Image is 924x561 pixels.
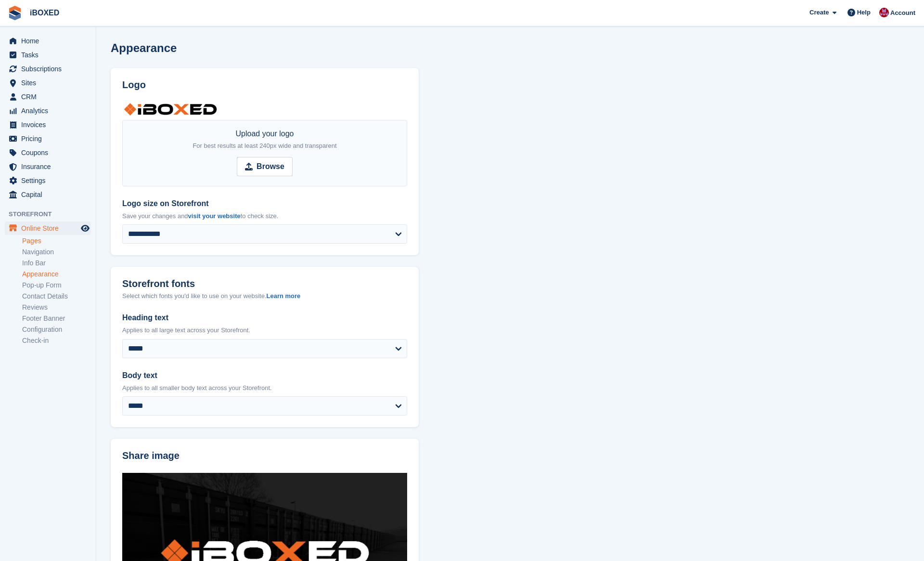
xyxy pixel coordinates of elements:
a: menu [5,132,91,145]
a: menu [5,34,91,48]
a: Preview store [79,222,91,234]
span: Capital [21,188,79,201]
span: Create [809,8,829,17]
div: Upload your logo [192,128,336,151]
img: iBoxed%20Logo%20Singular-01%20(1).png [122,102,218,117]
p: Applies to all large text across your Storefront. [122,326,407,335]
span: Pricing [21,132,79,145]
a: menu [5,188,91,201]
span: Insurance [21,160,79,173]
span: Tasks [21,48,79,62]
strong: Browse [257,161,284,172]
a: Footer Banner [22,314,91,323]
a: Learn more [266,292,300,300]
span: Sites [21,76,79,90]
a: visit your website [188,212,241,220]
a: menu [5,174,91,187]
a: menu [5,146,91,159]
label: Body text [122,370,407,381]
img: Amanda Forder [879,8,889,17]
h1: Appearance [111,41,177,54]
span: Invoices [21,118,79,131]
p: Save your changes and to check size. [122,211,407,221]
a: menu [5,90,91,104]
span: For best results at least 240px wide and transparent [192,142,336,149]
a: Check-in [22,336,91,345]
span: Analytics [21,104,79,117]
a: Configuration [22,325,91,334]
h2: Storefront fonts [122,278,195,289]
p: Applies to all smaller body text across your Storefront. [122,383,407,393]
h2: Share image [122,450,407,461]
a: Pop-up Form [22,281,91,290]
h2: Logo [122,79,407,91]
a: menu [5,104,91,117]
a: menu [5,62,91,76]
a: menu [5,160,91,173]
a: menu [5,48,91,62]
a: iBOXED [26,5,63,21]
a: menu [5,222,91,235]
span: Storefront [9,209,96,219]
div: Select which fonts you'd like to use on your website. [122,291,407,301]
span: Online Store [21,222,79,235]
span: CRM [21,90,79,104]
label: Logo size on Storefront [122,198,407,209]
a: menu [5,76,91,90]
a: Appearance [22,270,91,279]
span: Help [857,8,871,17]
span: Home [21,34,79,48]
a: Contact Details [22,292,91,301]
span: Coupons [21,146,79,159]
a: menu [5,118,91,131]
a: Pages [22,236,91,246]
a: Reviews [22,303,91,312]
a: Navigation [22,248,91,257]
span: Settings [21,174,79,187]
img: stora-icon-8386f47178a22dfd0bd8f6a31ec36ba5ce8667c1dd55bd0f319d3a0aa187defe.svg [8,6,22,20]
span: Account [890,8,915,18]
label: Heading text [122,312,407,324]
span: Subscriptions [21,62,79,76]
a: Info Bar [22,259,91,268]
input: Browse [237,157,293,176]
